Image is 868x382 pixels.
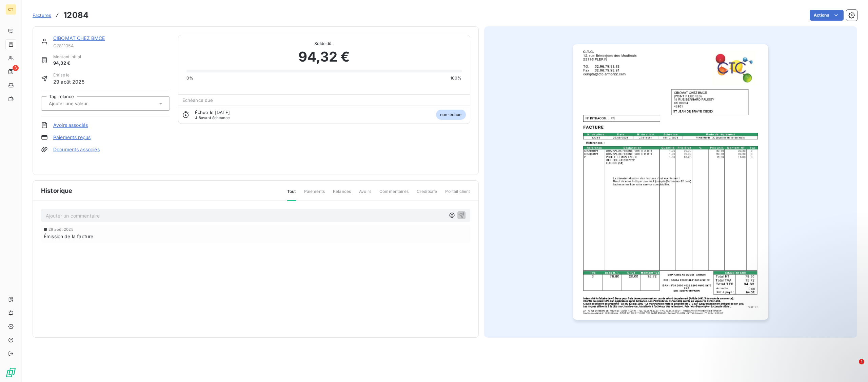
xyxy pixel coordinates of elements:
a: Documents associés [53,146,100,153]
span: J-8 [195,115,201,120]
span: Solde dû : [186,41,462,47]
span: Factures [33,13,51,18]
a: Factures [33,12,51,19]
span: 94,32 € [53,60,81,67]
span: Montant initial [53,54,81,60]
a: Paiements reçus [53,134,91,141]
span: Avoirs [359,188,371,200]
img: invoice_thumbnail [573,44,768,320]
input: Ajouter une valeur [48,100,116,107]
span: avant échéance [195,116,230,120]
span: non-échue [436,110,466,120]
span: 29 août 2025 [48,227,74,231]
span: 94,32 € [298,47,350,67]
span: Creditsafe [417,188,437,200]
span: Paiements [304,188,325,200]
span: 3 [13,65,19,71]
a: CIBOMAT CHEZ BMCE [53,35,105,41]
span: 100% [450,75,462,81]
iframe: Intercom notifications message [732,316,868,364]
h3: 12084 [63,9,88,21]
span: 1 [859,359,864,364]
span: Commentaires [379,188,409,200]
div: CT [5,4,16,15]
iframe: Intercom live chat [845,359,861,375]
img: Logo LeanPay [5,367,16,378]
a: Avoirs associés [53,122,88,129]
span: Portail client [445,188,470,200]
span: 0% [186,75,193,81]
span: Tout [287,188,296,201]
span: C7811054 [53,43,170,48]
button: Actions [810,10,844,21]
span: Émise le [53,72,84,78]
span: Échue le [DATE] [195,110,230,115]
span: 29 août 2025 [53,78,84,85]
span: Échéance due [182,97,213,103]
span: Historique [41,186,73,195]
span: Émission de la facture [44,233,93,240]
span: Relances [333,188,351,200]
